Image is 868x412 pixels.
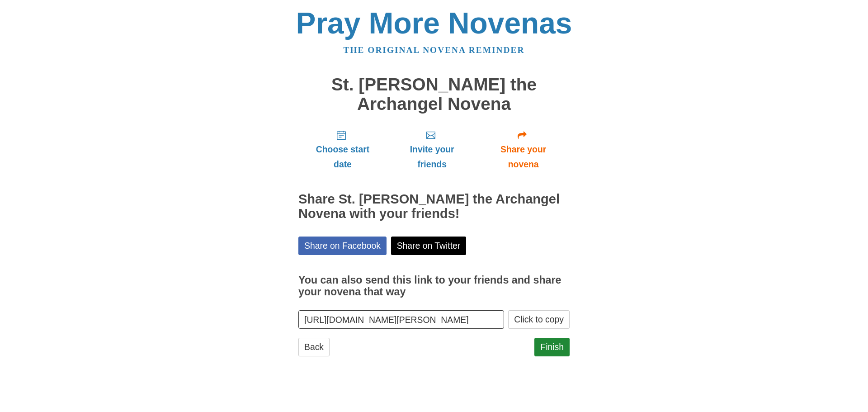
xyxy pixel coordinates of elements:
[307,142,378,172] span: Choose start date
[477,123,570,176] a: Share your novena
[296,6,572,40] a: Pray More Novenas
[298,275,570,298] h3: You can also send this link to your friends and share your novena that way
[396,142,468,172] span: Invite your friends
[486,142,561,172] span: Share your novena
[508,310,570,329] button: Click to copy
[298,237,387,255] a: Share on Facebook
[298,338,330,356] a: Back
[534,338,570,356] a: Finish
[298,123,387,176] a: Choose start date
[387,123,477,176] a: Invite your friends
[391,237,467,255] a: Share on Twitter
[298,75,570,114] h1: St. [PERSON_NAME] the Archangel Novena
[344,45,525,55] a: The original novena reminder
[298,192,570,221] h2: Share St. [PERSON_NAME] the Archangel Novena with your friends!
